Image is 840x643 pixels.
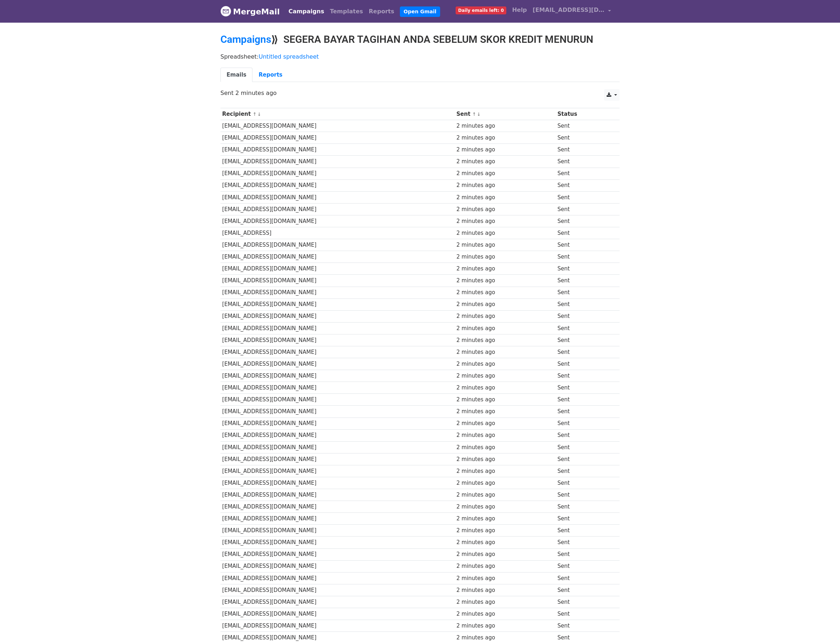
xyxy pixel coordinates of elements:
[556,477,611,489] td: Sent
[220,6,231,17] img: MergeMail logo
[220,501,455,513] td: [EMAIL_ADDRESS][DOMAIN_NAME]
[556,215,611,227] td: Sent
[456,169,554,178] div: 2 minutes ago
[456,336,554,345] div: 2 minutes ago
[533,6,604,14] span: [EMAIL_ADDRESS][DOMAIN_NAME]
[220,584,455,596] td: [EMAIL_ADDRESS][DOMAIN_NAME]
[456,146,554,154] div: 2 minutes ago
[220,251,455,263] td: [EMAIL_ADDRESS][DOMAIN_NAME]
[220,596,455,608] td: [EMAIL_ADDRESS][DOMAIN_NAME]
[220,239,455,251] td: [EMAIL_ADDRESS][DOMAIN_NAME]
[220,489,455,501] td: [EMAIL_ADDRESS][DOMAIN_NAME]
[456,622,554,630] div: 2 minutes ago
[220,287,455,298] td: [EMAIL_ADDRESS][DOMAIN_NAME]
[556,548,611,560] td: Sent
[220,441,455,453] td: [EMAIL_ADDRESS][DOMAIN_NAME]
[220,560,455,572] td: [EMAIL_ADDRESS][DOMAIN_NAME]
[252,68,288,82] a: Reports
[220,620,455,632] td: [EMAIL_ADDRESS][DOMAIN_NAME]
[220,406,455,418] td: [EMAIL_ADDRESS][DOMAIN_NAME]
[556,287,611,298] td: Sent
[477,111,481,117] a: ↓
[556,572,611,584] td: Sent
[456,610,554,618] div: 2 minutes ago
[456,550,554,558] div: 2 minutes ago
[400,6,440,17] a: Open Gmail
[456,443,554,452] div: 2 minutes ago
[456,407,554,416] div: 2 minutes ago
[220,53,620,60] p: Spreadsheet:
[259,53,319,60] a: Untitled spreadsheet
[327,4,366,19] a: Templates
[509,3,530,17] a: Help
[366,4,397,19] a: Reports
[220,203,455,215] td: [EMAIL_ADDRESS][DOMAIN_NAME]
[220,263,455,275] td: [EMAIL_ADDRESS][DOMAIN_NAME]
[220,394,455,406] td: [EMAIL_ADDRESS][DOMAIN_NAME]
[253,111,257,117] a: ↑
[556,191,611,203] td: Sent
[556,203,611,215] td: Sent
[456,562,554,570] div: 2 minutes ago
[556,298,611,310] td: Sent
[220,120,455,132] td: [EMAIL_ADDRESS][DOMAIN_NAME]
[456,217,554,225] div: 2 minutes ago
[556,334,611,346] td: Sent
[530,3,614,20] a: [EMAIL_ADDRESS][DOMAIN_NAME]
[456,134,554,142] div: 2 minutes ago
[556,239,611,251] td: Sent
[456,241,554,249] div: 2 minutes ago
[257,111,261,117] a: ↓
[220,537,455,548] td: [EMAIL_ADDRESS][DOMAIN_NAME]
[456,312,554,320] div: 2 minutes ago
[556,453,611,465] td: Sent
[220,370,455,382] td: [EMAIL_ADDRESS][DOMAIN_NAME]
[456,515,554,523] div: 2 minutes ago
[220,429,455,441] td: [EMAIL_ADDRESS][DOMAIN_NAME]
[220,33,271,45] a: Campaigns
[556,560,611,572] td: Sent
[556,596,611,608] td: Sent
[456,122,554,130] div: 2 minutes ago
[556,429,611,441] td: Sent
[556,394,611,406] td: Sent
[556,406,611,418] td: Sent
[220,358,455,370] td: [EMAIL_ADDRESS][DOMAIN_NAME]
[220,525,455,537] td: [EMAIL_ADDRESS][DOMAIN_NAME]
[456,193,554,202] div: 2 minutes ago
[220,453,455,465] td: [EMAIL_ADDRESS][DOMAIN_NAME]
[472,111,476,117] a: ↑
[220,89,620,97] p: Sent 2 minutes ago
[220,227,455,239] td: [EMAIL_ADDRESS]
[556,179,611,191] td: Sent
[556,358,611,370] td: Sent
[456,455,554,464] div: 2 minutes ago
[556,513,611,525] td: Sent
[456,205,554,214] div: 2 minutes ago
[556,537,611,548] td: Sent
[556,608,611,620] td: Sent
[456,277,554,285] div: 2 minutes ago
[220,215,455,227] td: [EMAIL_ADDRESS][DOMAIN_NAME]
[456,526,554,535] div: 2 minutes ago
[556,525,611,537] td: Sent
[456,158,554,166] div: 2 minutes ago
[556,144,611,156] td: Sent
[220,548,455,560] td: [EMAIL_ADDRESS][DOMAIN_NAME]
[220,132,455,144] td: [EMAIL_ADDRESS][DOMAIN_NAME]
[220,334,455,346] td: [EMAIL_ADDRESS][DOMAIN_NAME]
[556,441,611,453] td: Sent
[456,479,554,487] div: 2 minutes ago
[220,608,455,620] td: [EMAIL_ADDRESS][DOMAIN_NAME]
[556,310,611,322] td: Sent
[220,477,455,489] td: [EMAIL_ADDRESS][DOMAIN_NAME]
[456,253,554,261] div: 2 minutes ago
[220,465,455,477] td: [EMAIL_ADDRESS][DOMAIN_NAME]
[220,108,455,120] th: Recipient
[556,418,611,429] td: Sent
[455,108,556,120] th: Sent
[456,396,554,404] div: 2 minutes ago
[220,179,455,191] td: [EMAIL_ADDRESS][DOMAIN_NAME]
[556,251,611,263] td: Sent
[556,370,611,382] td: Sent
